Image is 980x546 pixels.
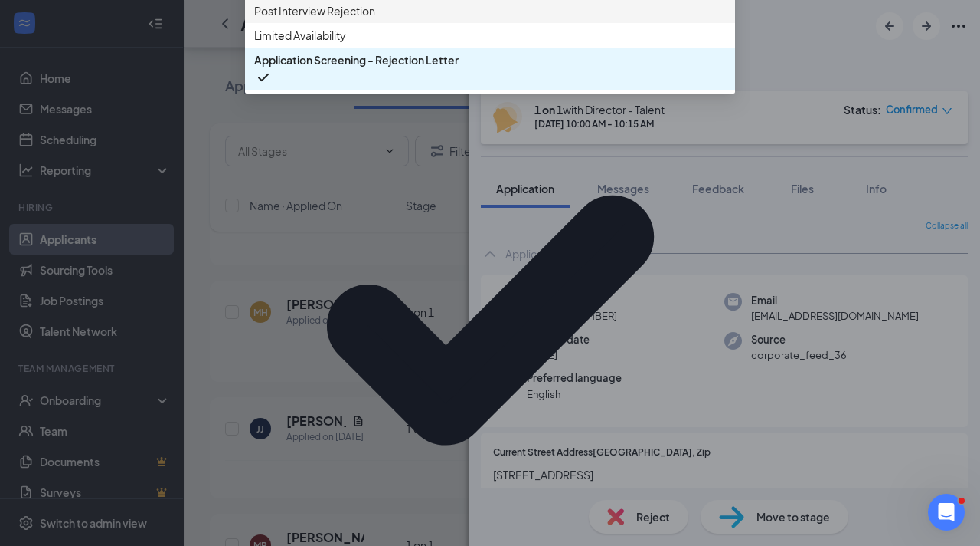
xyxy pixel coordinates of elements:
[928,494,965,531] iframe: Intercom live chat
[254,2,375,19] span: Post Interview Rejection
[254,68,273,87] svg: Checkmark
[254,51,459,68] span: Application Screening - Rejection Letter
[254,27,346,44] span: Limited Availability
